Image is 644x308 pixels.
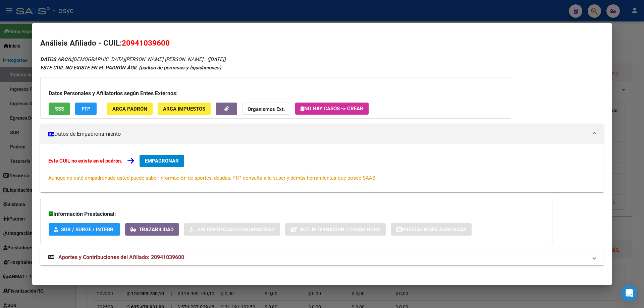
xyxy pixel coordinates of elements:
[48,175,377,181] span: Aunque no esté empadronado usted puede saber información de aportes, deudas, FTP, consulta a la s...
[163,106,205,112] span: ARCA Impuestos
[285,223,386,236] button: Not. Internacion / Censo Hosp.
[184,223,280,236] button: Sin Certificado Discapacidad
[40,38,604,49] h2: Análisis Afiliado - CUIL:
[139,227,174,233] span: Trazabilidad
[248,106,285,112] strong: Organismos Ext.
[125,223,179,236] button: Trazabilidad
[48,130,588,138] mat-panel-title: Datos de Empadronamiento
[301,106,363,112] span: No hay casos -> Crear
[58,254,184,260] span: Aportes y Contribuciones del Afiliado: 20941039600
[300,227,380,233] span: Not. Internacion / Censo Hosp.
[49,210,544,218] h3: Información Prestacional:
[112,106,147,112] span: ARCA Padrón
[61,227,115,233] span: SUR / SURGE / INTEGR.
[158,103,211,115] button: ARCA Impuestos
[55,106,64,112] span: SSS
[49,103,70,115] button: SSS
[40,249,604,265] mat-expansion-panel-header: Aportes y Contribuciones del Afiliado: 20941039600
[140,155,184,167] button: EMPADRONAR
[145,158,179,164] span: EMPADRONAR
[40,56,72,62] strong: DATOS ARCA:
[402,227,466,233] span: Prestaciones Auditadas
[295,103,369,115] button: No hay casos -> Crear
[49,89,503,98] h3: Datos Personales y Afiliatorios según Entes Externos:
[48,158,122,164] strong: Este CUIL no existe en el padrón.
[49,223,120,236] button: SUR / SURGE / INTEGR.
[621,285,637,301] div: Open Intercom Messenger
[207,56,226,62] span: ([DATE])
[40,65,221,71] strong: ESTE CUIL NO EXISTE EN EL PADRÓN ÁGIL (padrón de permisos y liquidaciones)
[107,103,153,115] button: ARCA Padrón
[122,39,170,47] span: 20941039600
[391,223,472,236] button: Prestaciones Auditadas
[75,103,97,115] button: FTP
[40,144,604,192] div: Datos de Empadronamiento
[197,227,275,233] span: Sin Certificado Discapacidad
[40,56,203,62] span: [DEMOGRAPHIC_DATA][PERSON_NAME] [PERSON_NAME]
[242,103,290,115] button: Organismos Ext.
[40,124,604,144] mat-expansion-panel-header: Datos de Empadronamiento
[82,106,91,112] span: FTP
